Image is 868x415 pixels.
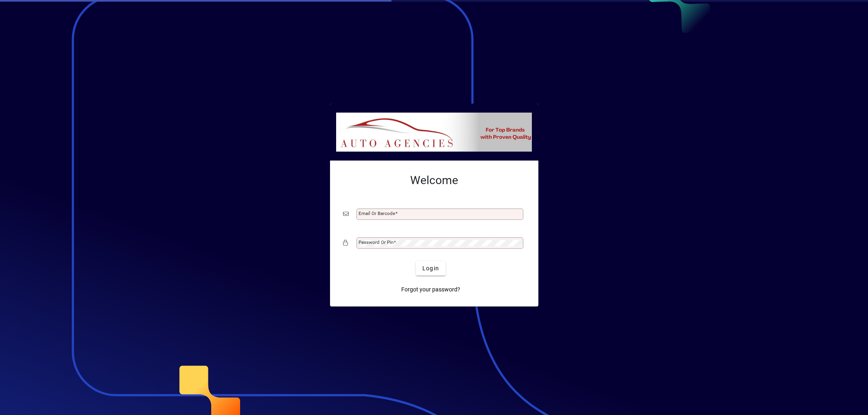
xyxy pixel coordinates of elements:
[422,264,439,273] span: Login
[401,285,460,294] span: Forgot your password?
[359,239,394,245] mat-label: Password or Pin
[343,174,525,187] h2: Welcome
[398,282,464,297] a: Forgot your password?
[416,261,446,276] button: Login
[359,211,395,216] mat-label: Email or Barcode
